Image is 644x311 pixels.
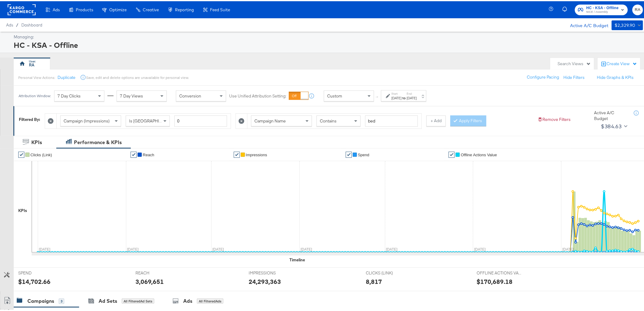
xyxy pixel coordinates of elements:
span: Is [GEOGRAPHIC_DATA] [129,117,176,122]
label: End: [407,90,417,94]
div: Search Views [558,60,591,65]
span: Offline Actions Value [461,151,497,156]
div: Managing: [14,33,642,39]
button: HC - KSA - OfflineNICE / Assembly [575,3,628,14]
div: KPIs [18,207,27,212]
input: Enter a search term [365,114,418,125]
span: Custom [327,92,342,97]
div: KPIs [31,138,42,145]
strong: to [402,94,407,99]
span: Conversion [179,92,201,97]
span: Optimize [109,6,127,11]
button: Hide Filters [564,73,585,79]
button: Configure Pacing [523,71,564,82]
a: Dashboard [21,21,42,26]
span: / [13,21,21,26]
div: 3 [59,297,64,303]
span: Impressions [246,151,267,156]
div: Timeline [289,256,305,262]
a: ✔ [131,150,137,157]
span: 7 Day Clicks [58,92,81,97]
span: Products [76,6,93,11]
span: IMPRESSIONS [249,269,294,275]
span: RA [635,5,641,12]
div: HC - KSA - Offline [14,39,642,49]
button: Duplicate [58,73,75,79]
div: Create View [607,60,637,66]
div: RA [29,61,35,67]
button: + Add [426,114,446,125]
span: CLICKS (LINK) [366,269,411,275]
div: Ad Sets [99,296,117,303]
div: Campaigns [27,296,54,303]
div: Save, edit and delete options are unavailable for personal view. [86,74,189,79]
span: Campaign (Impressions) [64,117,110,122]
div: $14,702.66 [18,276,51,285]
div: All Filtered Ad Sets [122,297,154,303]
span: 7 Day Views [120,92,143,97]
div: 3,069,651 [135,276,164,285]
span: NICE / Assembly [586,9,619,13]
button: Remove Filters [538,115,571,121]
div: $384.63 [601,121,622,130]
span: Reporting [175,6,194,11]
span: OFFLINE ACTIONS VALUE [477,269,523,275]
a: ✔ [18,150,24,157]
span: REACH [135,269,181,275]
span: Ads [6,21,13,26]
button: RA [632,3,643,14]
span: Ads [53,6,60,11]
div: $2,329.90 [615,20,636,28]
a: ✔ [449,150,455,157]
span: Contains [320,117,337,122]
div: All Filtered Ads [197,297,223,303]
div: Attribution Window: [18,93,51,97]
div: Active A/C Budget [594,109,628,120]
input: Enter a number [174,114,227,125]
span: HC - KSA - Offline [586,4,619,10]
div: Active A/C Budget [564,19,609,28]
span: Reach [143,151,154,156]
span: Feed Suite [210,6,230,11]
div: Personal View Actions: [18,74,55,79]
div: Filtered By: [19,115,40,121]
span: Creative [143,6,159,11]
span: Spend [358,151,369,156]
button: Hide Graphs & KPIs [597,73,634,79]
button: $2,329.90 [612,19,643,29]
span: SPEND [18,269,64,275]
span: Campaign Name [254,117,286,122]
div: 8,817 [366,276,382,285]
label: Use Unified Attribution Setting: [229,92,286,98]
div: Ads [183,296,192,303]
span: Clicks (Link) [30,151,52,156]
div: [DATE] [392,94,402,99]
div: [DATE] [407,94,417,99]
span: ↑ [375,95,380,97]
div: 24,293,363 [249,276,281,285]
div: Performance & KPIs [74,138,122,145]
div: $170,689.18 [477,276,513,285]
a: ✔ [346,150,352,157]
button: $384.63 [599,120,629,130]
label: Start: [392,90,402,94]
a: ✔ [234,150,240,157]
